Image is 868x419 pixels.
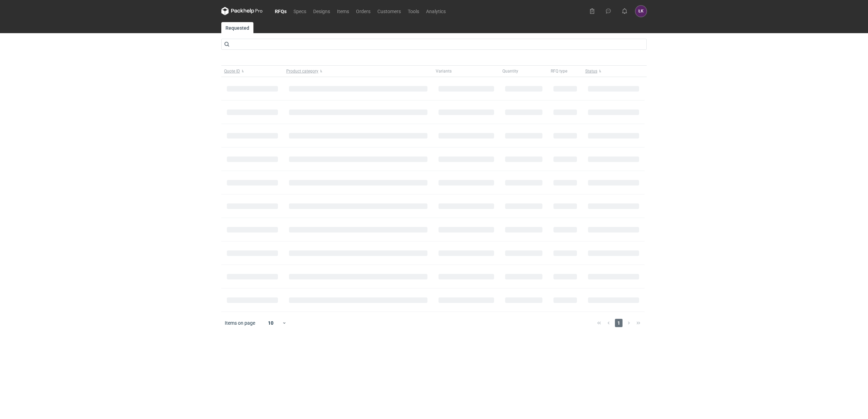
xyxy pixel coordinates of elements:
a: Items [334,7,353,15]
div: 10 [260,318,282,328]
span: Items on page [225,320,255,326]
button: Product category [283,66,433,77]
span: Variants [436,68,452,74]
svg: Packhelp Pro [221,7,263,15]
a: Customers [374,7,404,15]
a: Analytics [423,7,449,15]
a: Specs [290,7,310,15]
button: ŁK [635,6,647,17]
span: RFQ type [551,68,567,74]
a: Designs [310,7,334,15]
button: Status [582,66,645,77]
span: Quote ID [224,68,240,74]
span: Status [585,68,597,74]
span: 1 [615,319,623,327]
span: Product category [286,68,318,74]
a: RFQs [271,7,290,15]
div: Łukasz Kowalski [635,6,647,17]
span: Quantity [502,68,518,74]
a: Tools [404,7,423,15]
a: Requested [221,22,253,33]
a: Orders [353,7,374,15]
button: Quote ID [221,66,283,77]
